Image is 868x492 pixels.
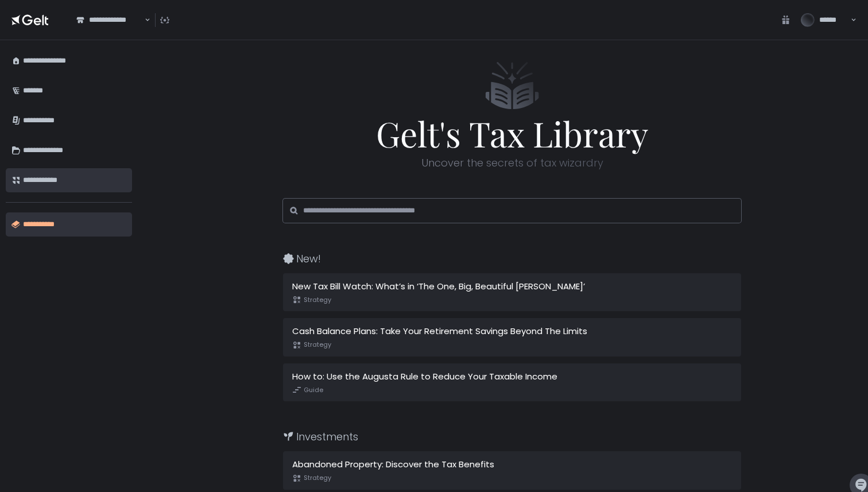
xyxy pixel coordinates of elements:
[292,474,331,483] span: Strategy
[292,458,732,471] div: Abandoned Property: Discover the Tax Benefits
[69,8,150,32] div: Search for option
[292,340,331,350] span: Strategy
[421,155,603,171] span: Uncover the secrets of tax wizardry
[292,295,331,304] span: Strategy
[292,385,323,394] span: Guide
[292,280,732,293] div: New Tax Bill Watch: What’s in ‘The One, Big, Beautiful [PERSON_NAME]’
[292,325,732,338] div: Cash Balance Plans: Take Your Retirement Savings Beyond The Limits
[246,116,778,150] span: Gelt's Tax Library
[282,429,778,444] div: Investments
[282,251,778,266] div: New!
[292,370,732,383] div: How to: Use the Augusta Rule to Reduce Your Taxable Income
